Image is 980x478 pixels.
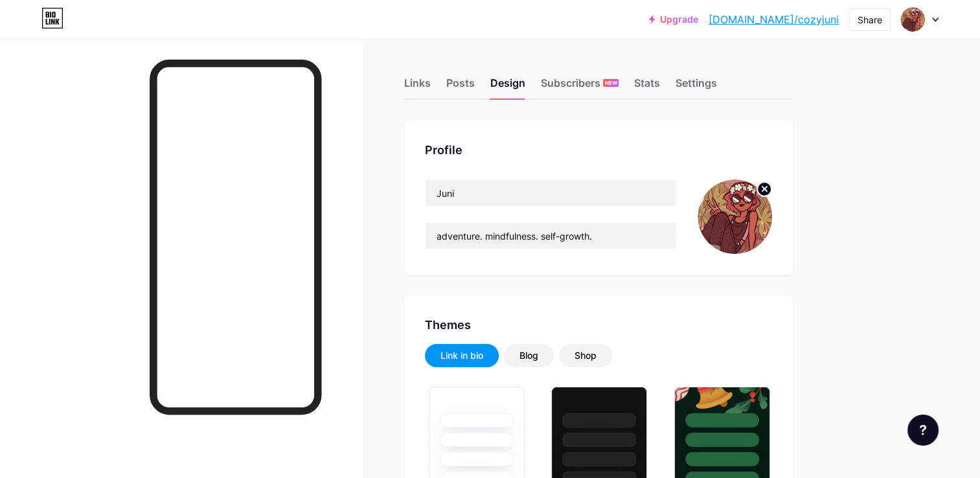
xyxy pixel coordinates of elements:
[605,79,617,87] span: NEW
[575,349,597,362] div: Shop
[541,75,619,98] div: Subscribers
[634,75,660,98] div: Stats
[698,179,772,254] img: iamsoul
[519,349,538,362] div: Blog
[490,75,525,98] div: Design
[425,316,772,334] div: Themes
[709,12,839,27] a: [DOMAIN_NAME]/cozyjuni
[446,75,475,98] div: Posts
[426,223,676,249] input: Bio
[676,75,717,98] div: Settings
[440,349,483,362] div: Link in bio
[858,13,882,27] div: Share
[649,14,698,25] a: Upgrade
[426,180,676,206] input: Name
[404,75,431,98] div: Links
[900,7,925,32] img: iamsoul
[425,141,772,159] div: Profile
